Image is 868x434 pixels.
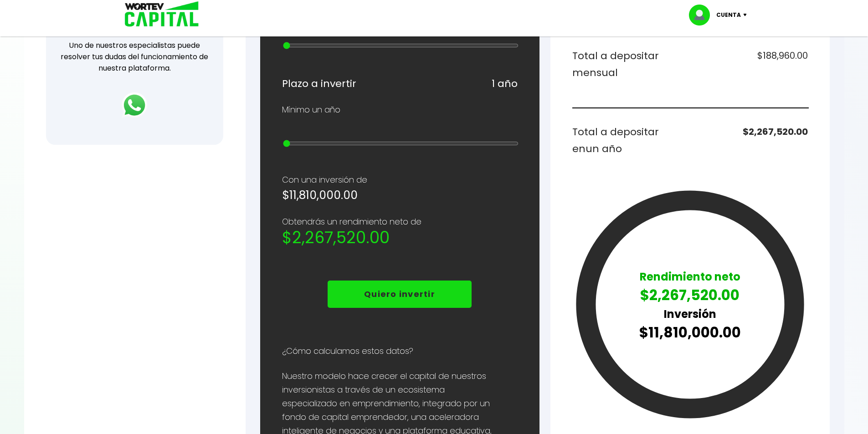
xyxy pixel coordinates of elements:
[282,173,518,187] p: Con una inversión de
[58,40,211,74] p: Uno de nuestros especialistas puede resolver tus dudas del funcionamiento de nuestra plataforma.
[282,229,518,247] h2: $2,267,520.00
[639,306,741,322] p: Inversión
[572,47,687,82] h6: Total a depositar mensual
[741,14,753,16] img: icon-down
[492,75,518,92] h6: 1 año
[282,187,518,204] h5: $11,810,000.00
[282,103,340,117] p: Mínimo un año
[282,215,518,229] p: Obtendrás un rendimiento neto de
[693,47,808,82] h6: $188,960.00
[693,123,808,158] h6: $2,267,520.00
[364,287,435,301] p: Quiero invertir
[572,123,687,158] h6: Total a depositar en un año
[639,322,741,343] p: $11,810,000.00
[122,92,147,118] img: logos_whatsapp-icon.242b2217.svg
[689,5,716,26] img: profile-image
[716,8,741,22] p: Cuenta
[639,285,741,306] p: $2,267,520.00
[639,269,741,285] p: Rendimiento neto
[282,75,356,92] h6: Plazo a invertir
[282,344,518,358] p: ¿Cómo calculamos estos datos?
[328,281,472,308] button: Quiero invertir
